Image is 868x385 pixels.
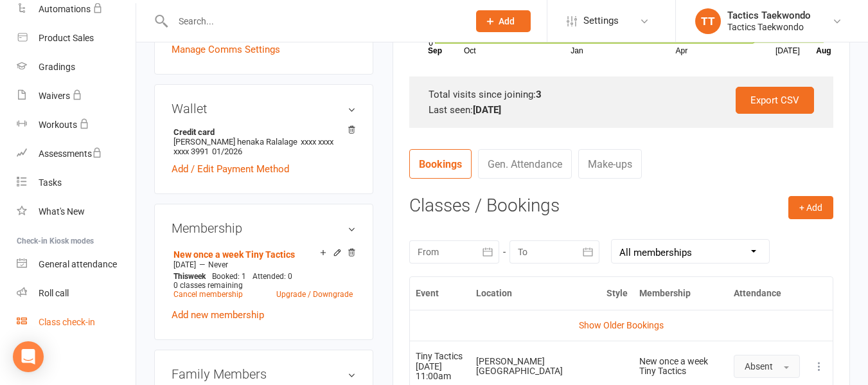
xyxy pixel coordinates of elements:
a: Gen. Attendance [478,149,572,179]
a: Assessments [17,139,136,168]
div: Roll call [39,288,69,298]
button: + Add [788,196,833,219]
a: Manage Comms Settings [172,42,280,57]
div: Tasks [39,177,62,188]
div: Open Intercom Messenger [13,341,44,372]
span: Add [499,16,515,26]
strong: [DATE] [473,104,501,116]
span: xxxx xxxx xxxx 3991 [173,137,333,156]
a: Workouts [17,111,136,139]
a: Upgrade / Downgrade [276,290,353,299]
span: [DATE] [173,260,196,269]
span: This [173,272,188,281]
span: Attended: 0 [252,272,292,281]
h3: Classes / Bookings [409,196,833,216]
div: Tiny Tactics [416,352,465,361]
th: Attendance [728,277,806,310]
div: Product Sales [39,33,94,43]
th: Location [470,277,601,310]
a: New once a week Tiny Tactics [173,249,295,260]
a: Make-ups [578,149,642,179]
a: Bookings [409,149,472,179]
h3: Membership [172,221,356,235]
a: Roll call [17,279,136,308]
th: Event [410,277,470,310]
div: [PERSON_NAME][GEOGRAPHIC_DATA] [476,357,596,377]
div: Gradings [39,62,75,72]
div: Workouts [39,120,77,130]
a: Cancel membership [173,290,243,299]
span: 01/2026 [212,147,242,156]
div: What's New [39,206,85,217]
a: Gradings [17,53,136,82]
span: Never [208,260,228,269]
strong: 3 [536,89,542,100]
a: General attendance kiosk mode [17,250,136,279]
div: — [170,260,356,270]
a: What's New [17,197,136,226]
span: Absent [745,361,773,372]
input: Search... [169,12,459,30]
div: TT [695,8,721,34]
span: Settings [583,6,619,35]
div: Automations [39,4,91,14]
a: Export CSV [736,87,814,114]
a: Tasks [17,168,136,197]
div: week [170,272,209,281]
div: Total visits since joining: [429,87,814,102]
div: New once a week Tiny Tactics [639,357,722,377]
a: Product Sales [17,24,136,53]
span: Booked: 1 [212,272,246,281]
div: Last seen: [429,102,814,118]
div: Tactics Taekwondo [727,21,811,33]
button: Absent [734,355,800,378]
th: Membership [633,277,728,310]
a: Add / Edit Payment Method [172,161,289,177]
a: Add new membership [172,309,264,321]
a: Show Older Bookings [579,320,664,330]
div: Tactics Taekwondo [727,10,811,21]
button: Add [476,10,531,32]
div: Assessments [39,148,102,159]
a: Waivers [17,82,136,111]
th: Style [601,277,633,310]
div: Waivers [39,91,70,101]
strong: Credit card [173,127,350,137]
h3: Family Members [172,367,356,381]
div: Class check-in [39,317,95,327]
h3: Wallet [172,102,356,116]
li: [PERSON_NAME] henaka Ralalage [172,125,356,158]
span: 0 classes remaining [173,281,243,290]
div: General attendance [39,259,117,269]
a: Class kiosk mode [17,308,136,337]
